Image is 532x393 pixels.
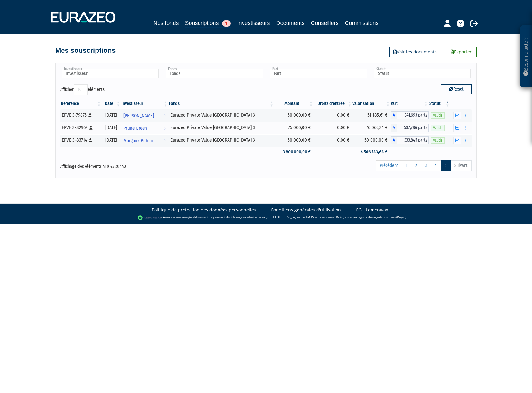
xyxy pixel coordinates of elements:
a: 2 [411,160,421,171]
a: Politique de protection des données personnelles [152,207,256,213]
th: Part: activer pour trier la colonne par ordre croissant [391,98,429,109]
th: Droits d'entrée: activer pour trier la colonne par ordre croissant [314,98,352,109]
div: Eurazeo Private Value [GEOGRAPHIC_DATA] 3 [170,137,272,143]
td: 50 000,00 € [274,109,313,122]
a: Précédent [376,160,402,171]
div: EPVE 3-82962 [62,124,99,131]
a: Margaux Bohuon [121,134,168,147]
td: 0,00 € [314,109,352,122]
a: 5 [441,160,451,171]
div: EPVE 3-83714 [62,137,99,143]
div: [DATE] [104,112,119,118]
select: Afficheréléments [74,84,88,95]
span: Prune Green [123,122,147,134]
a: Documents [276,19,305,27]
th: Référence : activer pour trier la colonne par ordre croissant [60,98,101,109]
a: Conseillers [311,19,339,27]
div: A - Eurazeo Private Value Europe 3 [391,111,429,119]
div: [DATE] [104,124,119,131]
a: Prune Green [121,122,168,134]
th: Montant: activer pour trier la colonne par ordre croissant [274,98,313,109]
a: [PERSON_NAME] [121,109,168,122]
i: [Français] Personne physique [89,126,93,130]
span: 507,786 parts [397,124,429,132]
span: A [391,136,397,144]
a: CGU Lemonway [356,207,388,213]
a: 4 [431,160,441,171]
a: Nos fonds [153,19,179,27]
a: Exporter [446,47,477,57]
div: [DATE] [104,137,119,143]
a: 1 [402,160,411,171]
div: - Agent de (établissement de paiement dont le siège social est situé au [STREET_ADDRESS], agréé p... [6,215,526,221]
img: logo-lemonway.png [138,215,162,221]
th: Valorisation: activer pour trier la colonne par ordre croissant [352,98,391,109]
span: 1 [222,20,231,27]
span: A [391,124,397,132]
img: 1732889491-logotype_eurazeo_blanc_rvb.png [51,12,115,23]
div: A - Eurazeo Private Value Europe 3 [391,124,429,132]
div: Eurazeo Private Value [GEOGRAPHIC_DATA] 3 [170,124,272,131]
div: A - Eurazeo Private Value Europe 3 [391,136,429,144]
i: [Français] Personne physique [89,138,92,142]
th: Investisseur: activer pour trier la colonne par ordre croissant [121,98,168,109]
a: Voir les documents [389,47,441,57]
span: A [391,111,397,119]
span: 333,845 parts [397,136,429,144]
span: Valide [431,112,445,118]
span: [PERSON_NAME] [123,110,154,122]
button: Reset [441,84,472,94]
td: 51 185,61 € [352,109,391,122]
a: 3 [421,160,431,171]
td: 0,00 € [314,134,352,147]
th: Date: activer pour trier la colonne par ordre croissant [101,98,121,109]
label: Afficher éléments [60,84,105,95]
i: Voir l'investisseur [164,135,166,147]
td: 0,00 € [314,122,352,134]
a: Commissions [345,19,379,27]
td: 50 000,00 € [352,134,391,147]
span: Valide [431,125,445,131]
div: Affichage des éléments 41 à 43 sur 43 [60,160,226,170]
i: [Français] Personne physique [88,113,92,117]
span: Margaux Bohuon [123,135,156,147]
a: Souscriptions1 [185,19,231,28]
td: 76 066,34 € [352,122,391,134]
a: Conditions générales d'utilisation [271,207,341,213]
span: 341,693 parts [397,111,429,119]
i: Voir l'investisseur [164,122,166,134]
i: Voir l'investisseur [164,110,166,122]
td: 75 000,00 € [274,122,313,134]
a: Lemonway [175,215,189,219]
td: 4 566 743,64 € [352,147,391,157]
h4: Mes souscriptions [55,47,116,54]
td: 3 800 000,00 € [274,147,313,157]
a: Investisseurs [237,19,270,27]
a: Registre des agents financiers (Regafi) [357,215,406,219]
th: Statut : activer pour trier la colonne par ordre d&eacute;croissant [429,98,450,109]
div: EPVE 3-79875 [62,112,99,118]
span: Valide [431,137,445,143]
th: Fonds: activer pour trier la colonne par ordre croissant [168,98,274,109]
td: 50 000,00 € [274,134,313,147]
p: Besoin d'aide ? [522,28,530,85]
div: Eurazeo Private Value [GEOGRAPHIC_DATA] 3 [170,112,272,118]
